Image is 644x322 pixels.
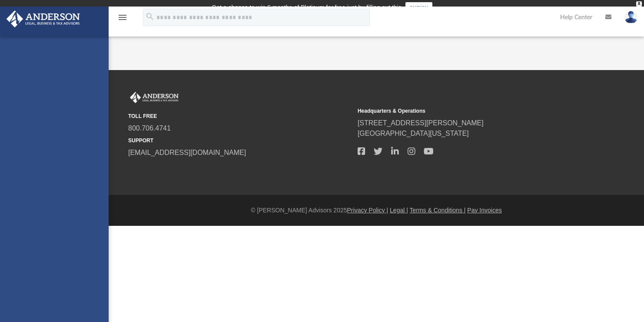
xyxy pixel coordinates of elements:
[128,149,246,156] a: [EMAIL_ADDRESS][DOMAIN_NAME]
[128,137,352,144] small: SUPPORT
[109,206,644,215] div: © [PERSON_NAME] Advisors 2025
[145,12,155,21] i: search
[410,207,466,214] a: Terms & Conditions |
[128,124,171,132] a: 800.706.4741
[347,207,388,214] a: Privacy Policy |
[467,207,501,214] a: Pay Invoices
[117,17,128,23] a: menu
[636,1,642,7] div: close
[358,130,469,137] a: [GEOGRAPHIC_DATA][US_STATE]
[128,92,180,103] img: Anderson Advisors Platinum Portal
[4,10,83,27] img: Anderson Advisors Platinum Portal
[358,119,484,127] a: [STREET_ADDRESS][PERSON_NAME]
[624,11,637,23] img: User Pic
[358,107,581,115] small: Headquarters & Operations
[128,112,352,120] small: TOLL FREE
[390,207,408,214] a: Legal |
[405,2,432,13] a: survey
[117,12,128,23] i: menu
[212,2,402,13] div: Get a chance to win 6 months of Platinum for free just by filling out this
